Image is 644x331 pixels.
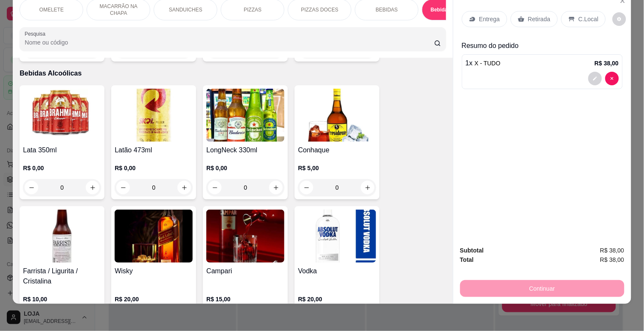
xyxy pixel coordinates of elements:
[169,6,202,13] p: SANDUICHES
[298,145,376,155] h4: Conhaque
[23,266,101,286] h4: Farrista / Ligurita / Cristalina
[115,164,193,172] p: R$ 0,00
[462,41,623,51] p: Resumo do pedido
[206,164,284,172] p: R$ 0,00
[298,89,376,142] img: product-image
[376,6,398,13] p: BEBIDAS
[23,145,101,155] h4: Lata 350ml
[25,38,434,47] input: Pesquisa
[579,15,599,23] p: C.Local
[298,164,376,172] p: R$ 5,00
[115,210,193,263] img: product-image
[528,15,551,23] p: Retirada
[206,210,284,263] img: product-image
[25,30,48,37] label: Pesquisa
[206,295,284,303] p: R$ 15,00
[595,59,619,67] p: R$ 38,00
[613,12,626,26] button: decrease-product-quantity
[479,15,500,23] p: Entrega
[23,210,101,263] img: product-image
[39,6,64,13] p: OMELETE
[431,6,478,13] p: Bebidas Alcoólicas
[475,60,501,67] span: X - TUDO
[23,164,101,172] p: R$ 0,00
[298,295,376,303] p: R$ 20,00
[460,247,484,254] strong: Subtotal
[605,72,619,85] button: decrease-product-quantity
[301,6,338,13] p: PIZZAS DOCES
[298,266,376,276] h4: Vodka
[206,89,284,142] img: product-image
[244,6,262,13] p: PIZZAS
[588,72,602,85] button: decrease-product-quantity
[466,58,501,68] p: 1 x
[20,68,446,79] p: Bebidas Alcoólicas
[23,89,101,142] img: product-image
[460,256,474,263] strong: Total
[94,3,143,17] p: MACARRÃO NA CHAPA
[115,295,193,303] p: R$ 20,00
[206,266,284,276] h4: Campari
[115,89,193,142] img: product-image
[206,145,284,155] h4: LongNeck 330ml
[600,246,624,255] span: R$ 38,00
[115,266,193,276] h4: Wisky
[23,295,101,303] p: R$ 10,00
[298,210,376,263] img: product-image
[600,255,624,264] span: R$ 38,00
[115,145,193,155] h4: Latão 473ml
